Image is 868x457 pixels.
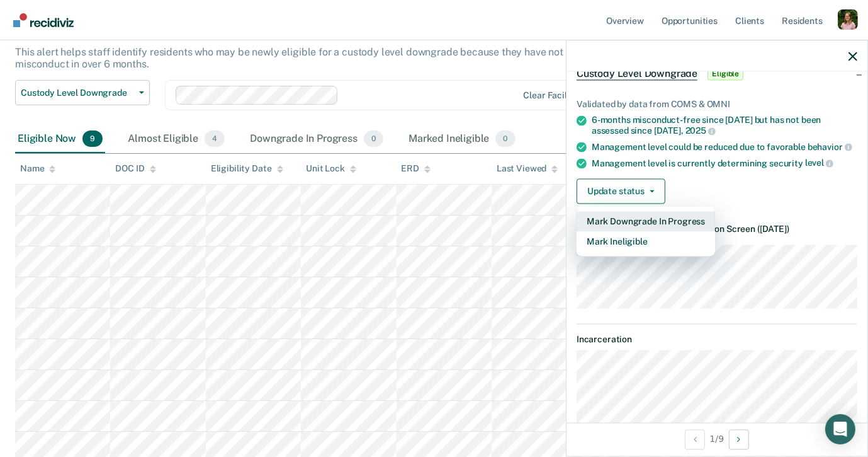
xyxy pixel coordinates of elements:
[15,46,645,70] p: This alert helps staff identify residents who may be newly eligible for a custody level downgrade...
[825,414,855,444] div: Open Intercom Messenger
[402,163,431,174] div: ERD
[707,67,743,80] span: Eligible
[592,158,857,169] div: Management level is currently determining security
[364,130,383,147] span: 0
[13,13,74,27] img: Recidiviz
[125,125,227,153] div: Almost Eligible
[577,232,715,252] button: Mark Ineligible
[20,163,55,174] div: Name
[21,88,134,98] span: Custody Level Downgrade
[805,158,833,168] span: level
[577,179,665,204] button: Update status
[523,90,585,101] div: Clear facilities
[566,422,867,456] div: 1 / 9
[115,163,155,174] div: DOC ID
[838,9,858,30] button: Profile dropdown button
[577,67,697,80] span: Custody Level Downgrade
[577,99,857,110] div: Validated by data from COMS & OMNI
[729,429,749,449] button: Next Opportunity
[82,130,103,147] span: 9
[685,126,716,136] span: 2025
[577,224,857,235] dt: Most Recent Security Classification Screen ( [DATE] )
[685,429,705,449] button: Previous Opportunity
[15,125,105,153] div: Eligible Now
[495,130,515,147] span: 0
[211,163,283,174] div: Eligibility Date
[247,125,386,153] div: Downgrade In Progress
[808,142,852,152] span: behavior
[592,141,857,153] div: Management level could be reduced due to favorable
[406,125,518,153] div: Marked Ineligible
[205,130,225,147] span: 4
[577,335,857,345] dt: Incarceration
[592,115,857,136] div: 6-months misconduct-free since [DATE] but has not been assessed since [DATE],
[577,212,715,232] button: Mark Downgrade In Progress
[497,163,558,174] div: Last Viewed
[566,54,867,94] div: Custody Level DowngradeEligible
[306,163,356,174] div: Unit Lock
